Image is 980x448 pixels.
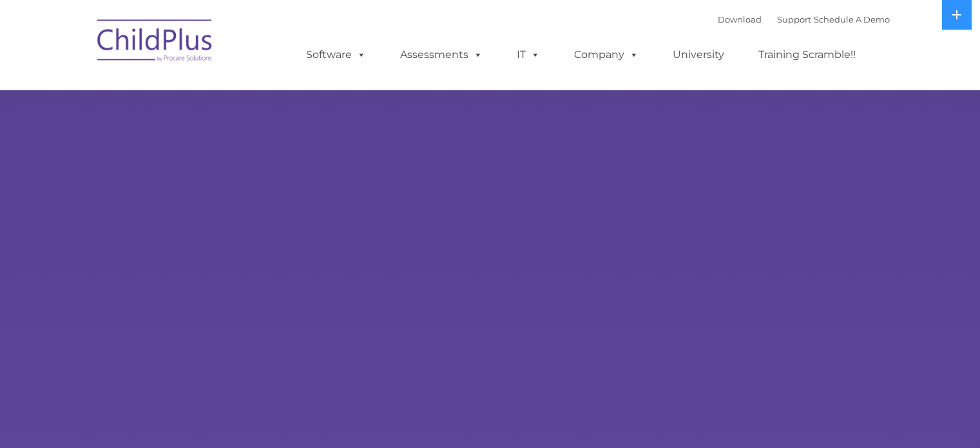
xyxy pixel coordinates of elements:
[745,42,869,68] a: Training Scramble!!
[718,14,762,24] a: Download
[504,42,553,68] a: IT
[91,10,220,75] img: ChildPlus by Procare Solutions
[777,14,811,24] a: Support
[814,14,890,24] a: Schedule A Demo
[718,14,890,24] font: |
[387,42,495,68] a: Assessments
[561,42,651,68] a: Company
[293,42,379,68] a: Software
[660,42,737,68] a: University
